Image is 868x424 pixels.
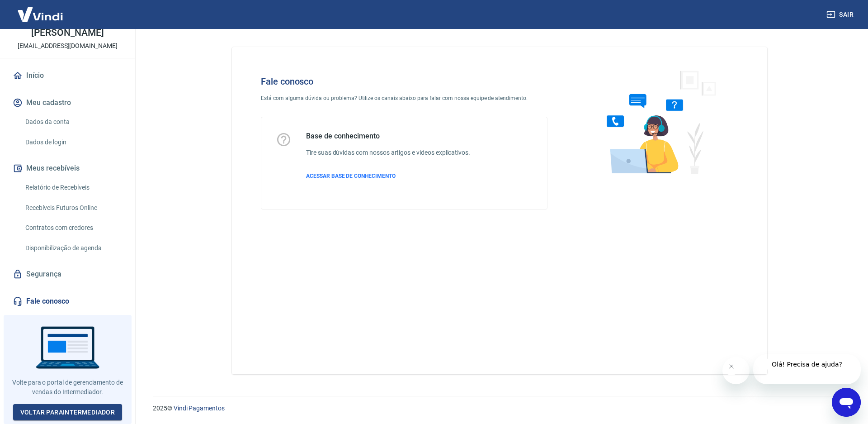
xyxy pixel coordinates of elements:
[306,173,396,179] span: ACESSAR BASE DE CONHECIMENTO
[11,291,124,311] a: Fale conosco
[306,132,470,141] h5: Base de conhecimento
[753,354,861,384] iframe: Mensagem da empresa
[306,172,470,180] a: ACESSAR BASE DE CONHECIMENTO
[11,158,124,178] button: Meus recebíveis
[22,133,124,152] a: Dados de login
[589,62,726,182] img: Fale conosco
[11,0,70,28] img: Vindi
[11,264,124,284] a: Segurança
[22,199,124,217] a: Recebíveis Futuros Online
[825,6,857,23] button: Sair
[31,28,104,38] p: [PERSON_NAME]
[22,219,124,237] a: Contratos com credores
[18,41,118,51] p: [EMAIL_ADDRESS][DOMAIN_NAME]
[153,404,846,413] p: 2025 ©
[832,388,861,417] iframe: Botão para abrir a janela de mensagens
[13,404,123,421] a: Voltar paraIntermediador
[22,239,124,257] a: Disponibilização de agenda
[22,178,124,197] a: Relatório de Recebíveis
[22,113,124,131] a: Dados da conta
[261,94,547,102] p: Está com alguma dúvida ou problema? Utilize os canais abaixo para falar com nossa equipe de atend...
[11,93,124,113] button: Meu cadastro
[306,148,470,157] h6: Tire suas dúvidas com nossos artigos e vídeos explicativos.
[722,357,750,384] iframe: Fechar mensagem
[11,66,124,86] a: Início
[261,76,547,87] h4: Fale conosco
[174,405,225,412] a: Vindi Pagamentos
